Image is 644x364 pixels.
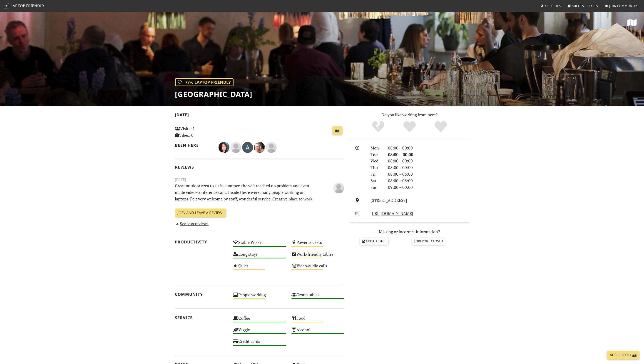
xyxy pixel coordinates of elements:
[368,177,385,184] div: Sat
[289,239,347,250] div: Power sockets
[385,158,472,164] div: 08:00 – 00:00
[266,144,277,150] span: Alex B
[230,239,289,250] div: Stable Wi-Fi
[368,184,385,191] div: Sun
[368,171,385,177] div: Fri
[368,151,385,158] div: Tue
[370,197,407,203] a: [STREET_ADDRESS]
[363,121,394,133] div: No
[11,3,25,8] span: Laptop
[175,221,209,226] a: See less reviews
[172,177,347,182] small: [DATE]
[230,291,289,303] div: People working
[385,145,472,151] div: 08:00 – 00:00
[289,326,347,338] div: Alcohol
[4,3,9,8] img: LaptopFriendly
[175,90,252,99] h1: [GEOGRAPHIC_DATA]
[385,164,472,171] div: 08:00 – 00:00
[230,338,289,349] div: Credit cards
[175,112,344,119] h2: [DATE]
[230,326,289,338] div: Veggie
[219,144,230,150] span: Catalina Lauer
[609,4,637,8] span: Join Community
[230,314,289,326] div: Coffee
[230,262,289,274] div: Quiet
[230,142,241,153] img: blank-535327c66bd565773addf3077783bbfce4b00ec00e9fd257753287c682c7fa38.png
[607,351,639,359] a: Add Photo 📸
[175,143,213,148] h2: Been here
[26,3,44,8] span: Friendly
[385,184,472,191] div: 09:00 – 00:00
[385,151,472,158] div: 08:00 – 00:00
[333,185,344,190] span: Alex B
[350,228,469,235] p: Missing or incorrect information?
[172,182,318,202] p: Great outdoor area to sit in summer, the wifi reached no problem and even made video-conference c...
[175,78,234,86] div: | 77% Laptop Friendly
[385,171,472,177] div: 08:00 – 03:00
[425,121,456,133] div: Definitely!
[175,240,228,244] h2: Productivity
[289,250,347,262] div: Work-friendly tables
[289,314,347,326] div: Food
[412,238,445,245] a: Report closed
[572,4,598,8] span: Suggest Places
[538,2,563,10] a: All Cities
[333,182,344,193] img: blank-535327c66bd565773addf3077783bbfce4b00ec00e9fd257753287c682c7fa38.png
[603,2,639,10] a: Join Community
[230,144,242,150] span: Patrik Graham
[368,158,385,164] div: Wed
[385,177,472,184] div: 08:00 – 03:00
[266,142,277,153] img: blank-535327c66bd565773addf3077783bbfce4b00ec00e9fd257753287c682c7fa38.png
[566,2,600,10] a: Suggest Places
[175,315,228,320] h2: Service
[360,238,388,245] a: Update page
[175,209,226,217] a: Join and leave a review!
[230,250,289,262] div: Long stays
[332,126,342,135] a: 📸
[4,2,45,10] a: LaptopFriendly LaptopFriendly
[368,145,385,151] div: Mon
[368,164,385,171] div: Thu
[254,142,265,153] img: 2386-skye.jpg
[254,144,266,150] span: Skye Dayne
[289,291,347,303] div: Group tables
[242,142,253,153] img: 2399-agnieszka.jpg
[545,4,561,8] span: All Cities
[350,111,469,118] p: Do you like working from here?
[175,292,228,297] h2: Community
[289,262,347,274] div: Video/audio calls
[370,211,413,216] a: [URL][DOMAIN_NAME]
[175,165,344,169] h2: Reviews
[242,144,254,150] span: Aga Czajkowska
[175,125,228,139] p: Visits: 1 Vibes: 0
[394,121,425,133] div: Yes
[219,142,229,153] img: 6123-catalina-maria.jpg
